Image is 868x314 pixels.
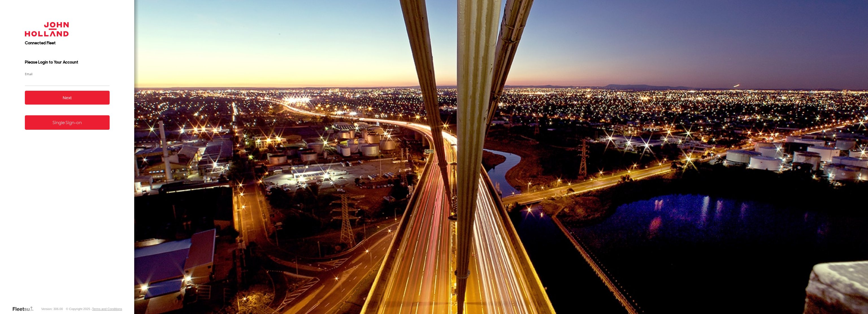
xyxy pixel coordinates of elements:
[66,307,122,311] div: © Copyright 2025 -
[25,115,110,130] a: Single Sign-on
[25,72,110,76] label: Email
[25,59,110,65] h3: Please Login to Your Account
[92,307,122,311] a: Terms and Conditions
[12,306,38,312] a: Visit our Website
[25,40,110,46] h2: Connected Fleet
[25,91,110,105] button: Next
[25,22,69,36] img: John Holland
[41,307,63,311] div: Version: 306.00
